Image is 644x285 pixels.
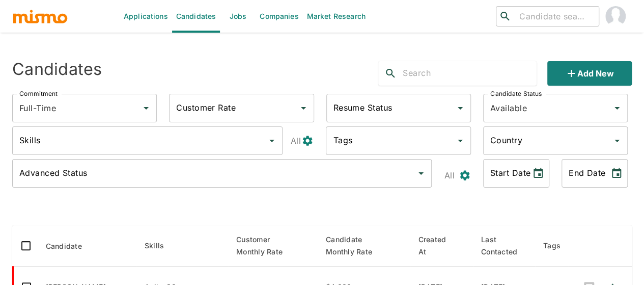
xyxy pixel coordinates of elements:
input: MM/DD/YYYY [562,159,602,188]
button: Choose date [606,163,627,184]
button: Choose date [528,163,548,184]
button: Open [610,134,624,148]
button: search [378,61,403,86]
th: Tags [535,225,569,267]
button: Open [453,101,467,115]
button: Open [453,134,467,148]
button: Open [296,101,311,115]
span: Candidate Monthly Rate [326,234,402,258]
p: All [291,134,301,148]
button: Open [265,134,279,148]
button: Open [610,101,624,115]
span: Created At [418,234,465,258]
button: Open [139,101,153,115]
img: Maia Reyes [605,6,626,27]
span: Candidate [46,240,95,252]
span: Customer Monthly Rate [236,234,310,258]
input: MM/DD/YYYY [483,159,524,188]
th: Skills [136,225,228,267]
label: Candidate Status [490,89,542,98]
button: Add new [547,61,632,86]
th: Last Contacted [473,225,535,267]
img: logo [12,9,68,24]
input: Search [403,65,537,82]
button: Open [414,166,428,180]
h4: Candidates [12,59,102,80]
label: Commitment [19,89,58,98]
input: Candidate search [515,9,595,23]
p: All [444,168,454,183]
